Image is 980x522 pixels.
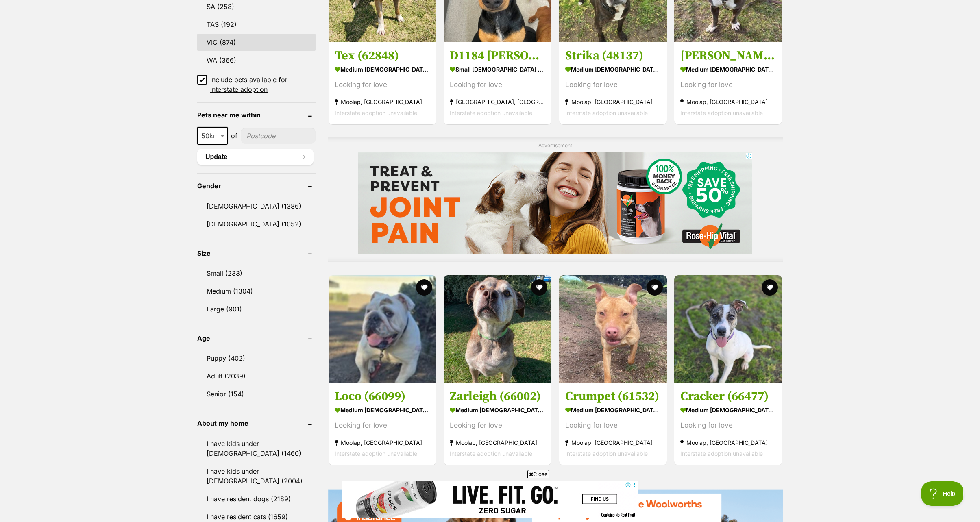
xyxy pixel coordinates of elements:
input: postcode [241,128,316,144]
header: Pets near me within [197,111,316,119]
h3: Cracker (66477) [680,389,776,404]
a: Medium (1304) [197,283,316,300]
strong: Moolap, [GEOGRAPHIC_DATA] [335,437,430,448]
div: Looking for love [450,420,545,431]
header: Size [197,250,316,257]
div: Looking for love [565,420,661,431]
a: I have kids under [DEMOGRAPHIC_DATA] (1460) [197,435,316,462]
h3: Zarleigh (66002) [450,389,545,404]
strong: medium [DEMOGRAPHIC_DATA] Dog [335,63,430,75]
div: Advertisement [328,137,783,262]
h3: Loco (66099) [335,389,430,404]
button: favourite [762,279,778,296]
a: Puppy (402) [197,350,316,367]
header: Age [197,335,316,342]
a: Strika (48137) medium [DEMOGRAPHIC_DATA] Dog Looking for love Moolap, [GEOGRAPHIC_DATA] Interstat... [559,42,667,124]
div: Looking for love [680,79,776,90]
span: Interstate adoption unavailable [335,109,417,116]
a: Loco (66099) medium [DEMOGRAPHIC_DATA] Dog Looking for love Moolap, [GEOGRAPHIC_DATA] Interstate ... [329,383,436,465]
h3: D1184 [PERSON_NAME] [450,48,545,63]
span: Interstate adoption unavailable [450,450,532,457]
div: Looking for love [680,420,776,431]
div: Looking for love [565,79,661,90]
button: favourite [531,279,547,296]
div: Looking for love [450,79,545,90]
a: Senior (154) [197,385,316,402]
a: I have kids under [DEMOGRAPHIC_DATA] (2004) [197,463,316,489]
a: Tex (62848) medium [DEMOGRAPHIC_DATA] Dog Looking for love Moolap, [GEOGRAPHIC_DATA] Interstate a... [329,42,436,124]
div: Looking for love [335,420,430,431]
span: Close [527,470,549,478]
strong: Moolap, [GEOGRAPHIC_DATA] [335,96,430,107]
span: 50km [198,130,227,141]
button: Update [197,149,314,165]
a: I have resident dogs (2189) [197,490,316,507]
a: Adult (2039) [197,368,316,385]
a: WA (366) [197,52,316,69]
strong: Moolap, [GEOGRAPHIC_DATA] [565,437,661,448]
strong: Moolap, [GEOGRAPHIC_DATA] [450,437,545,448]
strong: medium [DEMOGRAPHIC_DATA] Dog [680,404,776,416]
strong: medium [DEMOGRAPHIC_DATA] Dog [680,63,776,75]
a: Large (901) [197,300,316,318]
a: Cracker (66477) medium [DEMOGRAPHIC_DATA] Dog Looking for love Moolap, [GEOGRAPHIC_DATA] Intersta... [674,383,782,465]
h3: Crumpet (61532) [565,389,661,404]
img: Crumpet (61532) - American Staffordshire Terrier Dog [559,275,667,383]
a: [PERSON_NAME] (64202) medium [DEMOGRAPHIC_DATA] Dog Looking for love Moolap, [GEOGRAPHIC_DATA] In... [674,42,782,124]
iframe: Help Scout Beacon - Open [921,481,964,506]
img: Cracker (66477) - Staffordshire Bull Terrier Dog [674,275,782,383]
iframe: Advertisement [342,481,638,518]
button: favourite [416,279,432,296]
span: Include pets available for interstate adoption [210,75,316,94]
span: Interstate adoption unavailable [680,450,763,457]
img: Loco (66099) - British Bulldog [329,275,436,383]
span: Interstate adoption unavailable [335,450,417,457]
img: Zarleigh (66002) - American Staffordshire Terrier Dog [444,275,551,383]
a: Crumpet (61532) medium [DEMOGRAPHIC_DATA] Dog Looking for love Moolap, [GEOGRAPHIC_DATA] Intersta... [559,383,667,465]
span: Interstate adoption unavailable [450,109,532,116]
strong: Moolap, [GEOGRAPHIC_DATA] [565,96,661,107]
h3: Tex (62848) [335,48,430,63]
h3: [PERSON_NAME] (64202) [680,48,776,63]
strong: medium [DEMOGRAPHIC_DATA] Dog [565,404,661,416]
span: Interstate adoption unavailable [680,109,763,116]
h3: Strika (48137) [565,48,661,63]
strong: medium [DEMOGRAPHIC_DATA] Dog [335,404,430,416]
a: [DEMOGRAPHIC_DATA] (1052) [197,215,316,233]
header: About my home [197,420,316,427]
span: 50km [197,127,228,145]
strong: Moolap, [GEOGRAPHIC_DATA] [680,437,776,448]
a: Zarleigh (66002) medium [DEMOGRAPHIC_DATA] Dog Looking for love Moolap, [GEOGRAPHIC_DATA] Interst... [444,383,551,465]
a: Small (233) [197,265,316,282]
strong: medium [DEMOGRAPHIC_DATA] Dog [565,63,661,75]
a: TAS (192) [197,16,316,33]
strong: small [DEMOGRAPHIC_DATA] Dog [450,63,545,75]
header: Gender [197,182,316,189]
iframe: Advertisement [358,152,752,254]
a: D1184 [PERSON_NAME] small [DEMOGRAPHIC_DATA] Dog Looking for love [GEOGRAPHIC_DATA], [GEOGRAPHIC_... [444,42,551,124]
a: [DEMOGRAPHIC_DATA] (1386) [197,198,316,215]
a: Include pets available for interstate adoption [197,75,316,94]
strong: Moolap, [GEOGRAPHIC_DATA] [680,96,776,107]
div: Looking for love [335,79,430,90]
span: Interstate adoption unavailable [565,450,648,457]
strong: [GEOGRAPHIC_DATA], [GEOGRAPHIC_DATA] [450,96,545,107]
button: favourite [646,279,662,296]
span: Interstate adoption unavailable [565,109,648,116]
span: of [231,131,237,141]
strong: medium [DEMOGRAPHIC_DATA] Dog [450,404,545,416]
a: VIC (874) [197,34,316,51]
